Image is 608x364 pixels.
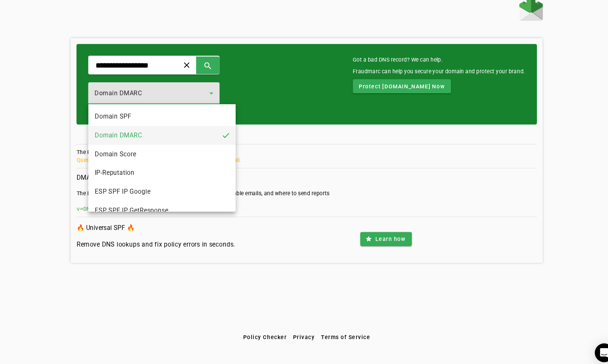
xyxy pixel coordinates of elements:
div: Open Intercom Messenger [582,338,600,356]
span: ESP SPF IP Google [99,187,153,196]
span: IP-Reputation [99,169,137,178]
span: Domain SPF [99,115,134,124]
span: Domain Score [99,151,139,160]
span: Domain DMARC [99,133,145,142]
span: ESP SPF IP GetResponse [99,205,170,214]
